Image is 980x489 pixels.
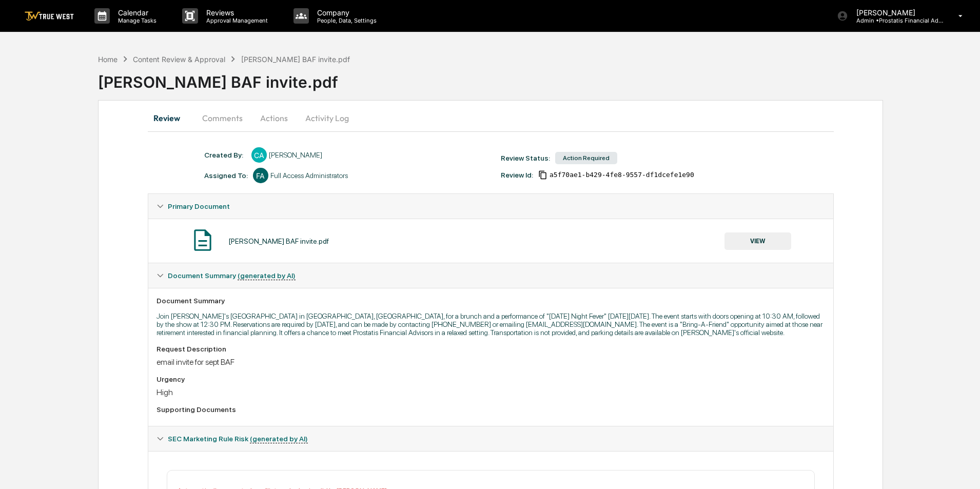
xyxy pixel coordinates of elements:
iframe: Open customer support [947,455,975,483]
div: SEC Marketing Rule Risk (generated by AI) [148,426,833,451]
div: FA [253,168,268,183]
div: Review Id: [501,171,533,179]
button: Activity Log [297,106,357,130]
p: Approval Management [198,17,273,24]
div: Assigned To: [204,171,248,180]
img: Document Icon [190,227,215,253]
div: Document Summary [156,297,825,305]
div: secondary tabs example [148,106,834,130]
div: Request Description [156,345,825,353]
p: Reviews [198,8,273,17]
div: Primary Document [148,194,833,219]
p: [PERSON_NAME] [848,8,944,17]
button: Comments [194,106,251,130]
div: High [156,387,825,397]
div: Content Review & Approval [133,55,225,64]
div: Document Summary (generated by AI) [148,288,833,426]
div: Created By: ‎ ‎ [204,151,246,159]
div: [PERSON_NAME] BAF invite.pdf [241,55,350,64]
div: Urgency [156,375,825,383]
button: Review [148,106,194,130]
div: Full Access Administrators [270,171,348,180]
p: People, Data, Settings [309,17,382,24]
div: Home [98,55,117,64]
p: Join [PERSON_NAME]'s [GEOGRAPHIC_DATA] in [GEOGRAPHIC_DATA], [GEOGRAPHIC_DATA], for a brunch and ... [156,312,825,337]
div: Review Status: [501,154,550,162]
div: [PERSON_NAME] BAF invite.pdf [228,237,329,245]
button: VIEW [724,232,791,250]
span: Copy Id [538,170,547,180]
div: Document Summary (generated by AI) [148,263,833,288]
span: Document Summary [168,271,296,280]
p: Manage Tasks [110,17,162,24]
u: (generated by AI) [238,271,296,280]
img: logo [25,11,74,21]
button: Actions [251,106,297,130]
span: a5f70ae1-b429-4fe8-9557-df1dcefe1e90 [550,171,694,179]
p: Company [309,8,382,17]
div: [PERSON_NAME] [269,151,322,159]
span: SEC Marketing Rule Risk [168,435,308,443]
p: Calendar [110,8,162,17]
div: [PERSON_NAME] BAF invite.pdf [98,65,980,91]
span: Primary Document [168,202,230,210]
div: Supporting Documents [156,405,825,414]
div: Primary Document [148,219,833,263]
div: CA [251,147,267,163]
u: (generated by AI) [250,435,308,443]
div: email invite for sept BAF [156,357,825,367]
div: Action Required [555,152,617,164]
p: Admin • Prostatis Financial Advisors [848,17,944,24]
